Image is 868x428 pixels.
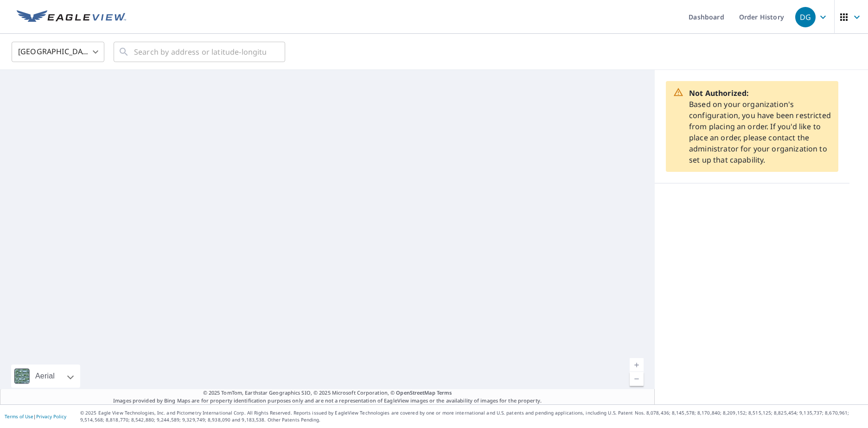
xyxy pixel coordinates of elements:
div: Aerial [11,365,80,388]
img: EV Logo [17,10,126,24]
a: Privacy Policy [36,413,66,420]
p: © 2025 Eagle View Technologies, Inc. and Pictometry International Corp. All Rights Reserved. Repo... [80,409,863,423]
a: Terms [437,389,452,396]
p: | [5,414,66,419]
div: Aerial [32,365,57,388]
a: Current Level 5, Zoom In [630,358,644,372]
a: OpenStreetMap [396,389,435,396]
span: © 2025 TomTom, Earthstar Geographics SIO, © 2025 Microsoft Corporation, © [203,389,452,397]
div: DG [795,7,816,27]
strong: Not Authorized: [689,88,749,98]
input: Search by address or latitude-longitude [134,39,266,65]
a: Current Level 5, Zoom Out [630,372,644,386]
p: Based on your organization's configuration, you have been restricted from placing an order. If yo... [689,88,831,165]
a: Terms of Use [5,413,33,420]
div: [GEOGRAPHIC_DATA] [12,39,104,65]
